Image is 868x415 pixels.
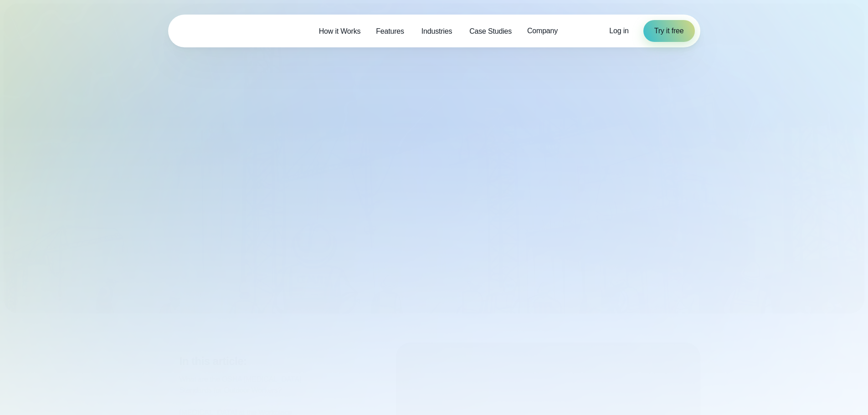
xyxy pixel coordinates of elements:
span: Features [376,26,404,37]
span: Try it free [654,26,684,36]
a: Case Studies [462,22,519,41]
span: How it Works [319,26,361,37]
a: Log in [609,26,628,36]
a: Try it free [643,20,695,42]
a: How it Works [311,22,369,41]
span: Company [527,26,558,36]
span: Case Studies [469,26,512,37]
span: Industries [421,26,452,37]
span: Log in [609,27,628,35]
